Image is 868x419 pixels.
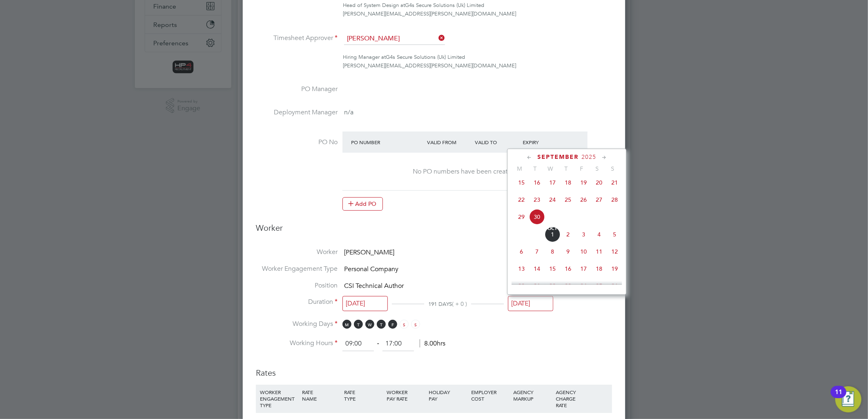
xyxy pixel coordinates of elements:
span: ( + 0 ) [452,300,467,308]
input: 08:00 [342,337,374,351]
span: 17 [545,175,560,190]
span: 23 [560,278,576,294]
span: W [365,320,374,329]
input: Search for... [344,33,445,45]
span: M [512,165,527,172]
span: 20 [591,175,607,190]
span: 8.00hrs [420,339,445,348]
div: 11 [835,392,842,403]
span: 9 [560,244,576,259]
span: 27 [591,192,607,207]
span: 6 [514,244,529,259]
span: G4s Secure Solutions (Uk) Limited [386,53,465,60]
span: CSI Technical Author [344,282,404,290]
div: RATE NAME [300,385,342,406]
div: EMPLOYER COST [469,385,511,406]
span: 18 [560,175,576,190]
span: 11 [591,244,607,259]
span: 17 [576,261,591,276]
button: Open Resource Center, 11 new notifications [835,386,861,412]
span: S [411,320,420,329]
span: 12 [607,244,622,259]
label: Worker Engagement Type [256,265,338,273]
span: Personal Company [344,265,398,273]
label: Duration [256,298,338,306]
span: 24 [576,278,591,294]
span: T [354,320,363,329]
input: Select one [508,296,553,311]
span: Oct [545,227,560,231]
div: PO Number [349,135,425,149]
span: [PERSON_NAME] [344,248,394,256]
span: S [589,165,605,172]
span: Hiring Manager at [343,53,386,60]
span: Head of System Design at [343,2,405,9]
span: 5 [607,227,622,242]
span: S [400,320,409,329]
span: 3 [576,227,591,242]
span: 18 [591,261,607,276]
label: Timesheet Approver [256,34,338,42]
span: 26 [576,192,591,207]
span: T [377,320,386,329]
span: 10 [576,244,591,259]
div: AGENCY MARKUP [511,385,553,406]
span: 15 [545,261,560,276]
div: No PO numbers have been created. [351,167,579,176]
label: Working Days [256,320,338,328]
span: M [342,320,351,329]
span: September [537,154,579,160]
label: Worker [256,248,338,256]
div: Expiry [521,135,568,149]
h3: Rates [256,359,612,378]
span: 16 [529,175,545,190]
span: 2 [560,227,576,242]
span: 24 [545,192,560,207]
span: 25 [560,192,576,207]
span: [PERSON_NAME][EMAIL_ADDRESS][PERSON_NAME][DOMAIN_NAME] [343,62,516,69]
div: [PERSON_NAME][EMAIL_ADDRESS][PERSON_NAME][DOMAIN_NAME] [343,10,612,18]
span: T [527,165,543,172]
span: 7 [529,244,545,259]
span: 29 [514,209,529,225]
span: 23 [529,192,545,207]
button: Add PO [342,197,383,210]
span: 2025 [582,154,596,160]
span: T [558,165,574,172]
span: G4s Secure Solutions (Uk) Limited [405,2,484,9]
span: 4 [591,227,607,242]
span: W [543,165,558,172]
h3: Worker [256,223,612,240]
span: 1 [545,227,560,242]
span: 22 [545,278,560,294]
span: F [574,165,589,172]
label: Deployment Manager [256,108,338,117]
span: F [388,320,397,329]
input: 17:00 [383,337,414,351]
span: ‐ [376,339,381,348]
span: 21 [529,278,545,294]
span: n/a [344,108,353,116]
span: 14 [529,261,545,276]
span: 19 [607,261,622,276]
span: 30 [529,209,545,225]
span: 8 [545,244,560,259]
span: 15 [514,175,529,190]
span: 21 [607,175,622,190]
div: Valid To [473,135,521,149]
span: S [605,165,620,172]
div: RATE TYPE [342,385,385,406]
span: 13 [514,261,529,276]
label: Position [256,281,338,290]
span: 191 DAYS [428,301,452,308]
label: PO No [256,138,338,147]
span: 19 [576,175,591,190]
label: Working Hours [256,339,338,348]
label: PO Manager [256,85,338,94]
div: AGENCY CHARGE RATE [554,385,582,412]
span: 28 [607,192,622,207]
div: Valid From [425,135,473,149]
div: WORKER PAY RATE [385,385,427,406]
span: 16 [560,261,576,276]
input: Select one [342,296,388,311]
